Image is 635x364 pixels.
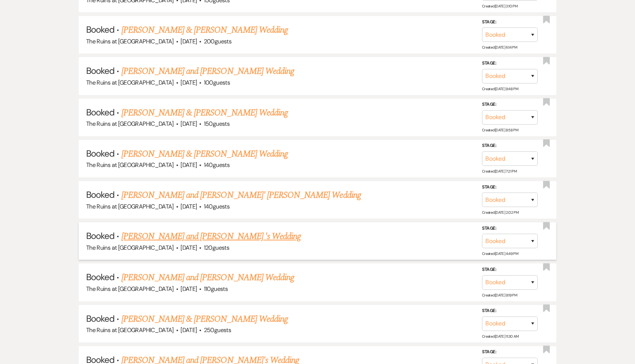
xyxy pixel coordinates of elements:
label: Stage: [482,183,538,191]
span: 110 guests [204,285,228,293]
a: [PERSON_NAME] and [PERSON_NAME] Wedding [121,65,294,78]
span: [DATE] [180,326,197,334]
span: Booked [86,106,114,118]
span: The Ruins at [GEOGRAPHIC_DATA] [86,203,174,210]
label: Stage: [482,307,538,315]
a: [PERSON_NAME] and [PERSON_NAME] 's Wedding [121,230,301,243]
span: [DATE] [180,285,197,293]
span: Created: [DATE] 7:21 PM [482,169,517,174]
span: Created: [DATE] 3:10 PM [482,4,517,9]
label: Stage: [482,266,538,274]
span: 250 guests [204,326,231,334]
span: [DATE] [180,120,197,128]
span: Created: [DATE] 9:19 PM [482,292,517,297]
span: Booked [86,230,114,242]
label: Stage: [482,224,538,233]
span: The Ruins at [GEOGRAPHIC_DATA] [86,161,174,169]
a: [PERSON_NAME] & [PERSON_NAME] Wedding [121,312,288,326]
label: Stage: [482,101,538,109]
span: Booked [86,271,114,283]
span: The Ruins at [GEOGRAPHIC_DATA] [86,120,174,128]
span: The Ruins at [GEOGRAPHIC_DATA] [86,326,174,334]
span: Booked [86,148,114,159]
span: Created: [DATE] 9:48 PM [482,86,518,91]
a: [PERSON_NAME] and [PERSON_NAME]' [PERSON_NAME] Wedding [121,188,361,202]
span: The Ruins at [GEOGRAPHIC_DATA] [86,285,174,293]
span: [DATE] [180,37,197,45]
a: [PERSON_NAME] & [PERSON_NAME] Wedding [121,147,288,161]
span: [DATE] [180,244,197,252]
span: 100 guests [204,79,230,86]
span: 200 guests [204,37,231,45]
label: Stage: [482,348,538,356]
span: The Ruins at [GEOGRAPHIC_DATA] [86,244,174,252]
span: Booked [86,313,114,324]
label: Stage: [482,142,538,150]
a: [PERSON_NAME] & [PERSON_NAME] Wedding [121,23,288,37]
span: Created: [DATE] 6:14 PM [482,45,517,50]
span: 150 guests [204,120,229,128]
span: Created: [DATE] 4:49 PM [482,251,518,256]
label: Stage: [482,59,538,68]
span: Booked [86,65,114,76]
span: The Ruins at [GEOGRAPHIC_DATA] [86,37,174,45]
span: The Ruins at [GEOGRAPHIC_DATA] [86,79,174,86]
span: 140 guests [204,161,229,169]
span: 120 guests [204,244,229,252]
span: Booked [86,189,114,200]
span: [DATE] [180,161,197,169]
a: [PERSON_NAME] and [PERSON_NAME] Wedding [121,271,294,284]
span: Created: [DATE] 8:58 PM [482,128,518,132]
span: [DATE] [180,203,197,210]
span: 140 guests [204,203,229,210]
span: Booked [86,24,114,35]
label: Stage: [482,18,538,26]
span: [DATE] [180,79,197,86]
a: [PERSON_NAME] & [PERSON_NAME] Wedding [121,106,288,119]
span: Created: [DATE] 2:02 PM [482,210,518,215]
span: Created: [DATE] 11:30 AM [482,334,518,339]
